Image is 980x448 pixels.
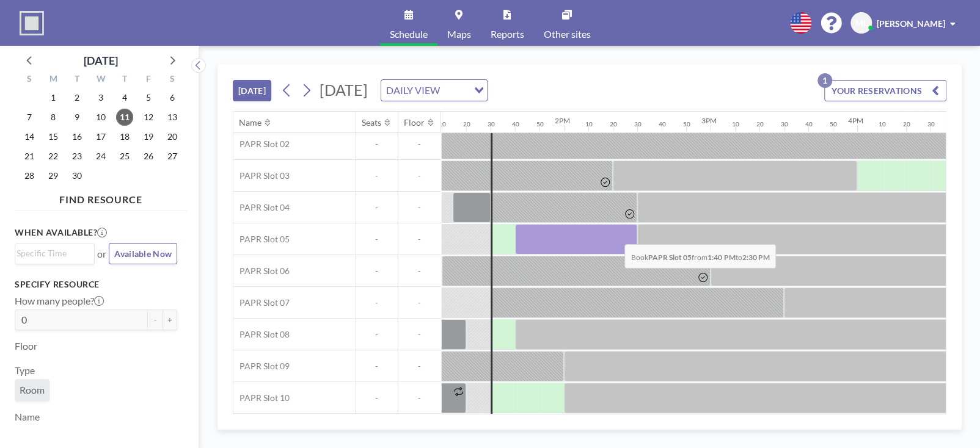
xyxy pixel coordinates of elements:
button: Available Now [109,243,177,264]
span: Reports [491,29,524,39]
div: 4PM [848,116,863,125]
div: T [112,72,136,88]
span: - [356,392,398,403]
span: Available Now [114,248,172,259]
span: - [398,139,441,150]
div: Search for option [15,244,94,262]
div: 10 [439,120,446,128]
span: PAPR Slot 02 [233,139,290,150]
span: - [398,170,441,181]
span: PAPR Slot 07 [233,297,290,308]
span: Friday, September 12, 2025 [140,109,157,126]
span: - [398,361,441,372]
div: 30 [634,120,642,128]
span: Monday, September 1, 2025 [45,89,62,106]
div: F [136,72,160,88]
div: 3PM [701,116,717,125]
input: Search for option [16,247,87,260]
span: Saturday, September 27, 2025 [164,148,181,165]
span: Thursday, September 11, 2025 [116,109,133,126]
div: 20 [463,120,470,128]
h3: Specify resource [15,279,177,290]
span: Thursday, September 25, 2025 [116,148,133,165]
span: Tuesday, September 30, 2025 [68,167,86,184]
div: 2PM [555,116,570,125]
span: Wednesday, September 3, 2025 [92,89,109,106]
div: 50 [830,120,837,128]
b: 2:30 PM [742,253,769,262]
label: Floor [15,340,37,352]
img: organization-logo [20,11,44,35]
span: Wednesday, September 10, 2025 [92,109,109,126]
b: PAPR Slot 05 [648,253,692,262]
div: M [42,72,65,88]
label: How many people? [15,295,104,307]
span: PAPR Slot 09 [233,361,290,372]
span: or [97,248,106,260]
button: - [148,309,163,330]
span: Book from to [624,244,776,269]
span: Tuesday, September 9, 2025 [68,109,86,126]
span: PAPR Slot 04 [233,202,290,213]
div: 50 [536,120,544,128]
span: - [356,329,398,340]
div: 50 [683,120,690,128]
span: - [356,139,398,150]
span: - [356,266,398,276]
div: Floor [404,117,425,128]
span: - [398,297,441,308]
div: [DATE] [84,52,118,69]
span: - [356,361,398,372]
div: 40 [805,120,813,128]
span: Saturday, September 20, 2025 [164,128,181,145]
div: Seats [362,117,382,128]
span: PAPR Slot 08 [233,329,290,340]
button: YOUR RESERVATIONS1 [824,80,946,101]
span: Thursday, September 4, 2025 [116,89,133,106]
p: 1 [817,73,832,88]
div: 20 [756,120,764,128]
div: Search for option [381,80,487,101]
span: [PERSON_NAME] [877,18,945,29]
span: PAPR Slot 10 [233,392,290,403]
div: 20 [610,120,617,128]
span: Tuesday, September 2, 2025 [68,89,86,106]
input: Search for option [444,82,467,98]
span: - [398,392,441,403]
b: 1:40 PM [708,253,735,262]
span: Monday, September 29, 2025 [45,167,62,184]
span: - [356,297,398,308]
span: Sunday, September 21, 2025 [21,148,38,165]
span: ML [855,18,868,29]
span: - [398,234,441,245]
label: Type [15,364,35,377]
span: Tuesday, September 23, 2025 [68,148,86,165]
span: - [398,266,441,276]
button: [DATE] [233,80,271,101]
span: Friday, September 19, 2025 [140,128,157,145]
div: 30 [488,120,495,128]
span: - [398,202,441,213]
span: Wednesday, September 24, 2025 [92,148,109,165]
span: Other sites [544,29,591,39]
div: 10 [879,120,886,128]
div: S [160,72,184,88]
span: Tuesday, September 16, 2025 [68,128,86,145]
div: Name [240,117,262,128]
button: + [163,309,177,330]
span: Monday, September 22, 2025 [45,148,62,165]
span: Room [20,384,45,396]
span: - [356,170,398,181]
span: Maps [447,29,471,39]
span: Sunday, September 7, 2025 [21,109,38,126]
span: Schedule [390,29,428,39]
span: Saturday, September 13, 2025 [164,109,181,126]
div: T [65,72,89,88]
div: 30 [781,120,788,128]
span: - [356,234,398,245]
span: Saturday, September 6, 2025 [164,89,181,106]
div: 10 [585,120,593,128]
div: W [89,72,113,88]
h4: FIND RESOURCE [15,189,187,206]
span: Sunday, September 28, 2025 [21,167,38,184]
